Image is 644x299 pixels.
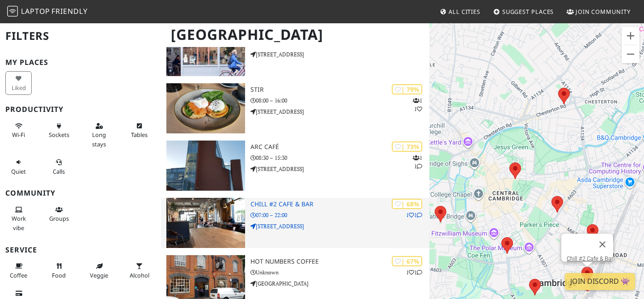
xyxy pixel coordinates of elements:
[46,119,72,142] button: Sockets
[250,279,429,288] p: [GEOGRAPHIC_DATA]
[563,4,634,20] a: Join Community
[7,6,18,17] img: LaptopFriendly
[250,222,429,231] p: [STREET_ADDRESS]
[11,167,26,175] span: Quiet
[166,198,245,248] img: Chill #2 Cafe & Bar
[49,214,69,222] span: Group tables
[166,83,245,133] img: Stir
[52,271,66,279] span: Food
[53,167,65,175] span: Video/audio calls
[592,234,613,255] button: Close
[161,83,429,133] a: Stir | 79% 11 Stir 08:00 – 16:00 [STREET_ADDRESS]
[90,271,108,279] span: Veggie
[164,22,428,47] h1: [GEOGRAPHIC_DATA]
[250,165,429,173] p: [STREET_ADDRESS]
[5,105,156,114] h3: Productivity
[12,214,26,231] span: People working
[565,273,635,290] a: Join Discord 👾
[49,131,69,139] span: Power sockets
[126,119,153,142] button: Tables
[436,4,484,20] a: All Cities
[5,189,156,197] h3: Community
[131,131,148,139] span: Work-friendly tables
[490,4,558,20] a: Suggest Places
[46,202,72,226] button: Groups
[86,119,112,151] button: Long stays
[5,119,32,142] button: Wi-Fi
[126,259,153,282] button: Alcohol
[10,271,27,279] span: Coffee
[449,8,480,16] span: All Cities
[250,86,429,94] h3: Stir
[21,6,50,16] span: Laptop
[7,4,88,20] a: LaptopFriendly LaptopFriendly
[392,141,422,152] div: | 73%
[250,258,429,265] h3: Hot Numbers Coffee
[392,256,422,266] div: | 67%
[406,211,422,219] p: 1 1
[576,8,631,16] span: Join Community
[92,131,106,148] span: Long stays
[250,143,429,151] h3: ARC Café
[413,154,422,171] p: 1 1
[622,45,640,63] button: Zoom out
[250,211,429,219] p: 07:00 – 22:00
[406,268,422,277] p: 1 1
[250,107,429,116] p: [STREET_ADDRESS]
[5,155,32,179] button: Quiet
[5,246,156,254] h3: Service
[166,141,245,191] img: ARC Café
[12,131,25,139] span: Stable Wi-Fi
[161,141,429,191] a: ARC Café | 73% 11 ARC Café 08:30 – 15:30 [STREET_ADDRESS]
[392,84,422,94] div: | 79%
[250,268,429,277] p: Unknown
[5,259,32,282] button: Coffee
[5,202,32,235] button: Work vibe
[250,154,429,162] p: 08:30 – 15:30
[86,259,112,282] button: Veggie
[46,259,72,282] button: Food
[130,271,149,279] span: Alcohol
[392,199,422,209] div: | 68%
[250,201,429,208] h3: Chill #2 Cafe & Bar
[51,6,87,16] span: Friendly
[622,27,640,45] button: Zoom in
[161,198,429,248] a: Chill #2 Cafe & Bar | 68% 11 Chill #2 Cafe & Bar 07:00 – 22:00 [STREET_ADDRESS]
[502,8,554,16] span: Suggest Places
[5,58,156,67] h3: My Places
[5,22,156,50] h2: Filters
[46,155,72,179] button: Calls
[413,96,422,113] p: 1 1
[567,255,613,262] a: Chill #2 Cafe & Bar
[250,96,429,105] p: 08:00 – 16:00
